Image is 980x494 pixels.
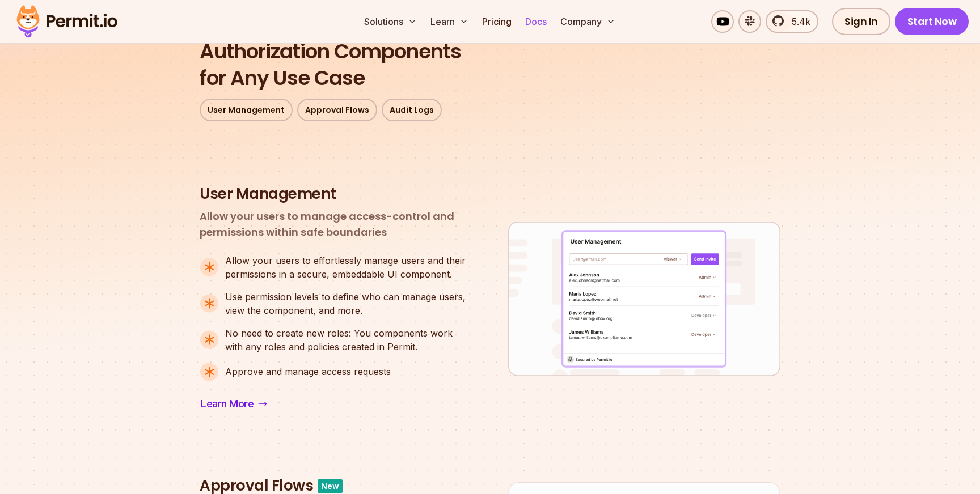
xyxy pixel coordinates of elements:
[225,365,391,378] p: Approve and manage access requests
[200,208,472,240] p: Allow your users to manage access-control and permissions within safe boundaries
[478,10,516,33] a: Pricing
[556,10,620,33] button: Company
[521,10,551,33] a: Docs
[200,99,293,121] a: User Management
[225,290,472,317] p: Use permission levels to define who can manage users, view the component, and more.
[297,99,377,121] a: Approval Flows
[200,185,472,204] h3: User Management
[200,395,268,413] a: Learn More
[832,8,890,35] a: Sign In
[200,39,780,92] h2: for Any Use Case
[785,15,810,28] span: 5.4k
[11,2,122,41] img: Permit logo
[360,10,421,33] button: Solutions
[426,10,473,33] button: Learn
[766,10,818,33] a: 5.4k
[200,39,780,65] span: Authorization Components
[201,396,254,412] span: Learn More
[318,479,343,493] div: New
[225,326,472,354] p: No need to create new roles: You components work with any roles and policies created in Permit.
[895,8,969,35] a: Start Now
[225,254,472,281] p: Allow your users to effortlessly manage users and their permissions in a secure, embeddable UI co...
[382,99,442,121] a: Audit Logs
